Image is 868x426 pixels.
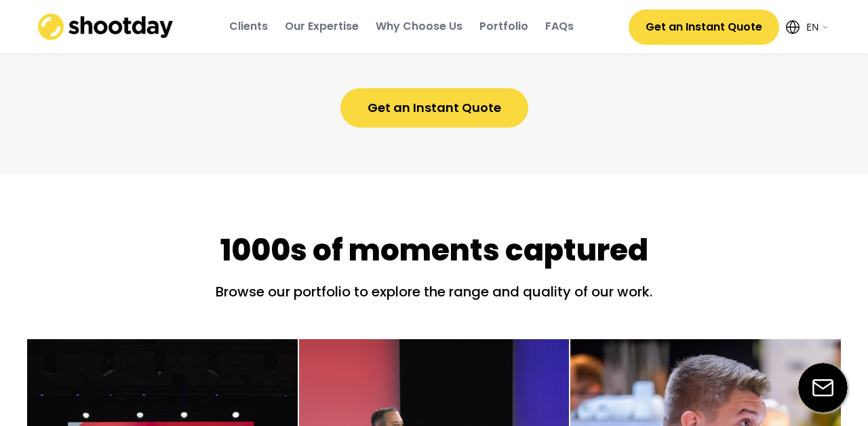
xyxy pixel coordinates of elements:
[790,348,851,409] iframe: Webchat Widget
[376,19,462,34] div: Why Choose Us
[163,282,705,312] div: Browse our portfolio to explore the range and quality of our work.
[229,19,268,34] div: Clients
[629,9,779,45] button: Get an Instant Quote
[38,14,174,40] img: shootday_logo.png
[786,20,800,34] img: Icon%20feather-globe%20%281%29.svg
[479,19,528,34] div: Portfolio
[285,19,359,34] div: Our Expertise
[340,88,528,128] button: Get an Instant Quote
[220,229,648,271] div: 1000s of moments captured
[545,19,574,34] div: FAQs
